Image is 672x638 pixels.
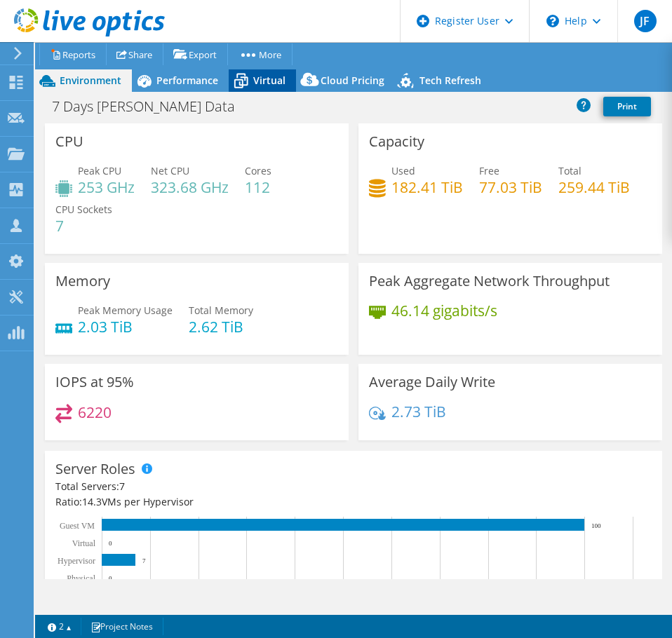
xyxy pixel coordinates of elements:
[479,179,542,195] h4: 77.03 TiB
[67,573,95,583] text: Physical
[634,10,657,32] span: JF
[369,273,610,289] h3: Peak Aggregate Network Throughput
[60,521,95,531] text: Guest VM
[558,179,630,195] h4: 259.44 TiB
[419,74,481,87] span: Tech Refresh
[245,179,271,195] h4: 112
[55,479,354,494] div: Total Servers:
[369,134,424,149] h3: Capacity
[55,218,112,233] h4: 7
[55,273,110,289] h3: Memory
[109,540,112,547] text: 0
[227,43,293,65] a: More
[82,495,102,508] span: 14.3
[591,522,601,529] text: 100
[55,494,652,510] div: Ratio: VMs per Hypervisor
[55,134,83,149] h3: CPU
[58,556,95,566] text: Hypervisor
[151,164,189,177] span: Net CPU
[156,74,218,87] span: Performance
[78,179,135,195] h4: 253 GHz
[189,319,253,334] h4: 2.62 TiB
[321,74,384,87] span: Cloud Pricing
[151,179,229,195] h4: 323.68 GHz
[391,303,497,318] h4: 46.14 gigabits/s
[369,374,495,390] h3: Average Daily Write
[72,538,96,548] text: Virtual
[558,164,582,177] span: Total
[60,74,121,87] span: Environment
[78,304,173,317] span: Peak Memory Usage
[391,404,446,419] h4: 2.73 TiB
[78,319,173,334] h4: 2.03 TiB
[142,557,146,564] text: 7
[109,575,112,582] text: 0
[603,97,651,116] a: Print
[479,164,499,177] span: Free
[46,99,257,114] h1: 7 Days [PERSON_NAME] Data
[78,164,121,177] span: Peak CPU
[55,461,135,477] h3: Server Roles
[55,203,112,216] span: CPU Sockets
[39,43,107,65] a: Reports
[546,15,559,27] svg: \n
[81,618,163,635] a: Project Notes
[253,74,285,87] span: Virtual
[38,618,81,635] a: 2
[189,304,253,317] span: Total Memory
[391,164,415,177] span: Used
[245,164,271,177] span: Cores
[55,374,134,390] h3: IOPS at 95%
[163,43,228,65] a: Export
[391,179,463,195] h4: 182.41 TiB
[119,480,125,493] span: 7
[106,43,163,65] a: Share
[78,405,112,420] h4: 6220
